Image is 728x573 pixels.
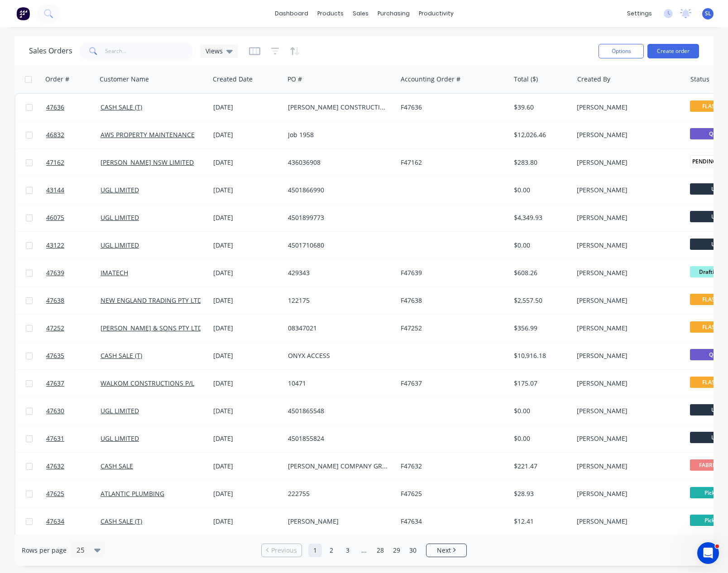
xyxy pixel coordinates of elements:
a: CASH SALE (T) [101,103,142,111]
div: [PERSON_NAME] [577,268,677,277]
span: 47632 [46,462,64,471]
div: Accounting Order # [401,75,460,84]
span: 47635 [46,351,64,360]
div: $12.41 [514,517,567,526]
div: $4,349.93 [514,213,567,222]
a: Page 29 [390,544,403,557]
button: Options [599,44,644,58]
div: [DATE] [213,489,281,498]
div: Created Date [213,75,253,84]
div: $0.00 [514,186,567,195]
a: Page 1 is your current page [308,544,322,557]
div: $28.93 [514,489,567,498]
div: [PERSON_NAME] COMPANY GROUP [288,462,388,471]
span: Rows per page [22,546,67,555]
div: $39.60 [514,103,567,112]
div: $608.26 [514,268,567,277]
a: 47634 [46,508,101,535]
a: Page 30 [406,544,420,557]
a: Page 28 [374,544,387,557]
div: 4501899773 [288,213,388,222]
a: 47631 [46,425,101,452]
a: 47625 [46,480,101,507]
div: [PERSON_NAME] CONSTRUCTIONS [288,103,388,112]
span: 47639 [46,268,64,277]
div: $12,026.46 [514,130,567,139]
div: [DATE] [213,241,281,250]
a: 47635 [46,342,101,369]
span: 47634 [46,517,64,526]
div: $283.80 [514,158,567,167]
div: Order # [45,75,69,84]
div: 10471 [288,379,388,388]
span: 47636 [46,103,64,112]
a: ATLANTIC PLUMBING [101,489,164,498]
div: Customer Name [100,75,149,84]
a: UGL LIMITED [101,241,139,249]
iframe: Intercom live chat [697,542,719,564]
div: [DATE] [213,379,281,388]
a: Jump forward [357,544,371,557]
div: [PERSON_NAME] [577,241,677,250]
div: 4501710680 [288,241,388,250]
a: UGL LIMITED [101,213,139,222]
div: [DATE] [213,158,281,167]
div: 4501866990 [288,186,388,195]
div: [PERSON_NAME] [577,213,677,222]
div: F47636 [401,103,501,112]
a: CASH SALE (T) [101,351,142,360]
img: Factory [16,7,30,20]
a: 47162 [46,149,101,176]
a: Previous page [262,546,302,555]
div: 436036908 [288,158,388,167]
div: F47625 [401,489,501,498]
a: 43122 [46,232,101,259]
div: settings [623,7,656,20]
div: [PERSON_NAME] [577,434,677,443]
div: $10,916.18 [514,351,567,360]
div: [DATE] [213,434,281,443]
a: Next page [426,546,466,555]
a: NEW ENGLAND TRADING PTY LTD [101,296,202,305]
div: $175.07 [514,379,567,388]
div: [PERSON_NAME] [577,517,677,526]
div: [DATE] [213,351,281,360]
div: [DATE] [213,103,281,112]
div: [PERSON_NAME] [577,158,677,167]
div: [PERSON_NAME] [577,186,677,195]
a: 47636 [46,94,101,121]
a: CASH SALE (T) [101,517,142,525]
div: 222755 [288,489,388,498]
a: UGL LIMITED [101,186,139,194]
a: UGL LIMITED [101,434,139,443]
div: [DATE] [213,517,281,526]
div: [DATE] [213,213,281,222]
div: [PERSON_NAME] [577,130,677,139]
div: productivity [414,7,458,20]
div: sales [348,7,373,20]
div: [DATE] [213,186,281,195]
a: WALKOM CONSTRUCTIONS P/L [101,379,194,387]
div: 429343 [288,268,388,277]
span: 47638 [46,296,64,305]
span: SL [705,10,711,18]
div: [DATE] [213,130,281,139]
div: F47634 [401,517,501,526]
a: Page 3 [341,544,354,557]
a: [PERSON_NAME] & SONS PTY LTD [101,324,202,332]
a: [PERSON_NAME] NSW LIMITED [101,158,194,167]
span: 46075 [46,213,64,222]
span: 47252 [46,324,64,333]
div: [PERSON_NAME] [577,296,677,305]
div: Created By [577,75,610,84]
div: $0.00 [514,434,567,443]
span: 43144 [46,186,64,195]
span: 47631 [46,434,64,443]
span: 43122 [46,241,64,250]
div: [DATE] [213,268,281,277]
div: [DATE] [213,296,281,305]
a: 47638 [46,287,101,314]
div: [PERSON_NAME] [577,324,677,333]
a: IMATECH [101,268,128,277]
a: 43144 [46,177,101,204]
